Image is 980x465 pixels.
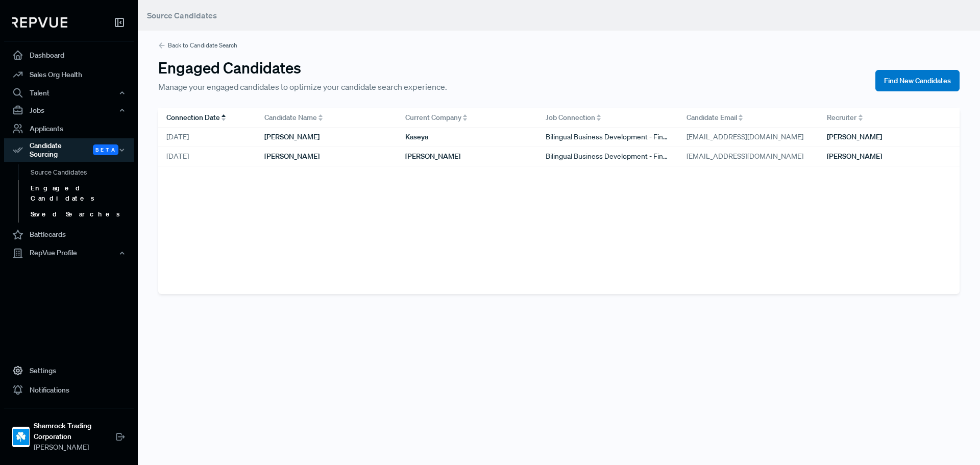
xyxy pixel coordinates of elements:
div: Toggle SortBy [678,108,819,128]
a: Battlecards [4,225,134,244]
span: Bilingual Business Development - Financial Sales [546,132,670,142]
div: Toggle SortBy [537,108,678,128]
a: Saved Searches [18,206,148,223]
a: Settings [4,361,134,380]
span: [PERSON_NAME] [264,151,320,162]
div: Candidate Sourcing [4,138,134,162]
button: Jobs [4,102,134,119]
button: Candidate Sourcing Beta [4,138,134,162]
img: RepVue [12,17,67,28]
span: [PERSON_NAME] [264,132,320,142]
button: Talent [4,84,134,102]
span: Candidate Email [687,112,737,123]
a: Source Candidates [18,164,148,181]
span: [EMAIL_ADDRESS][DOMAIN_NAME] [687,132,803,142]
span: Bilingual Business Development - Financial Sales [546,151,670,162]
a: Applicants [4,119,134,138]
img: Shamrock Trading Corporation [13,429,29,445]
a: Sales Org Health [4,65,134,84]
div: Toggle SortBy [256,108,397,128]
div: Toggle SortBy [397,108,538,128]
span: Connection Date [166,112,220,123]
span: [PERSON_NAME] [405,151,460,162]
strong: Shamrock Trading Corporation [34,421,115,442]
span: [PERSON_NAME] [34,442,115,453]
span: Job Connection [546,112,595,123]
div: Toggle SortBy [158,108,256,128]
span: Current Company [405,112,461,123]
span: [EMAIL_ADDRESS][DOMAIN_NAME] [687,151,803,162]
a: Back to Candidate Search [158,41,960,50]
span: [PERSON_NAME] [827,151,882,162]
span: Kaseya [405,132,428,142]
button: Find New Candidates [875,70,960,91]
p: Manage your engaged candidates to optimize your candidate search experience. [158,81,505,93]
a: Shamrock Trading CorporationShamrock Trading Corporation[PERSON_NAME] [4,408,134,457]
a: Engaged Candidates [18,180,148,206]
span: [PERSON_NAME] [827,132,882,142]
span: Beta [93,144,118,155]
span: Recruiter [827,112,856,123]
a: Notifications [4,380,134,400]
div: [DATE] [158,147,256,166]
div: [DATE] [158,128,256,147]
span: Candidate Name [264,112,317,123]
div: Toggle SortBy [819,108,960,128]
a: Dashboard [4,45,134,65]
h3: Engaged Candidates [158,58,505,77]
span: Source Candidates [147,10,217,20]
button: RepVue Profile [4,244,134,262]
